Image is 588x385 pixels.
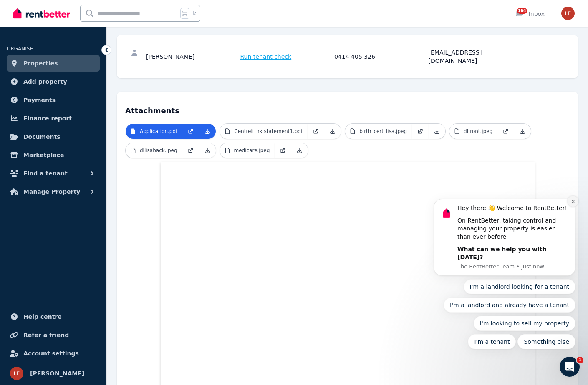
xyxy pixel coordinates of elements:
[334,48,426,65] div: 0414 405 326
[275,143,291,158] a: Open in new Tab
[577,357,583,363] span: 1
[497,124,514,139] a: Open in new Tab
[7,128,100,145] a: Documents
[7,327,100,343] a: Refer a friend
[560,357,580,377] iframe: Intercom live chat
[146,48,238,65] div: [PERSON_NAME]
[23,58,58,68] span: Properties
[514,124,531,139] a: Download Attachment
[23,77,67,87] span: Add property
[561,7,575,20] img: Leo Fung
[199,124,216,139] a: Download Attachment
[126,124,182,139] a: Application.pdf
[23,312,62,322] span: Help centre
[234,128,303,135] p: Centreli_nk statement1.pdf
[7,165,100,182] button: Find a tenant
[7,110,100,127] a: Finance report
[7,147,100,163] a: Marketplace
[515,10,545,18] div: Inbox
[23,348,79,358] span: Account settings
[23,330,69,340] span: Refer a friend
[240,52,292,61] span: Run tenant check
[7,345,100,362] a: Account settings
[429,48,520,65] div: [EMAIL_ADDRESS][DOMAIN_NAME]
[13,7,70,20] img: RentBetter
[193,10,196,17] span: k
[23,113,72,123] span: Finance report
[182,143,199,158] a: Open in new Tab
[23,95,56,105] span: Payments
[125,100,570,117] h4: Attachments
[234,147,270,154] p: medicare.jpeg
[23,187,80,197] span: Manage Property
[359,128,407,135] p: birth_cert_lisa.jpeg
[308,124,324,139] a: Open in new Tab
[30,368,84,378] span: [PERSON_NAME]
[291,143,308,158] a: Download Attachment
[7,55,100,72] a: Properties
[7,92,100,108] a: Payments
[10,367,23,380] img: Leo Fung
[220,124,308,139] a: Centreli_nk statement1.pdf
[23,132,61,142] span: Documents
[23,168,68,178] span: Find a tenant
[429,124,445,139] a: Download Attachment
[449,124,497,139] a: dlfront.jpeg
[345,124,412,139] a: birth_cert_lisa.jpeg
[517,8,527,14] span: 164
[182,124,199,139] a: Open in new Tab
[7,73,100,90] a: Add property
[324,124,341,139] a: Download Attachment
[126,143,182,158] a: dllisaback.jpeg
[412,124,429,139] a: Open in new Tab
[7,183,100,200] button: Manage Property
[7,46,33,52] span: ORGANISE
[199,143,216,158] a: Download Attachment
[140,147,177,154] p: dllisaback.jpeg
[23,150,64,160] span: Marketplace
[421,126,588,362] iframe: Intercom notifications message
[7,308,100,325] a: Help centre
[220,143,275,158] a: medicare.jpeg
[140,128,177,135] p: Application.pdf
